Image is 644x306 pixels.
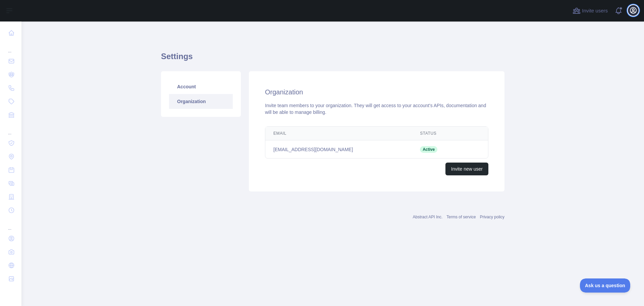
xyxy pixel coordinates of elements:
h2: Organization [265,87,488,97]
h1: Settings [161,51,504,67]
a: Organization [169,94,233,109]
td: [EMAIL_ADDRESS][DOMAIN_NAME] [265,140,412,159]
div: ... [5,40,16,54]
div: ... [5,218,16,231]
th: Status [412,127,463,140]
div: Invite team members to your organization. They will get access to your account's APIs, documentat... [265,102,488,116]
a: Privacy policy [480,215,504,219]
a: Abstract API Inc. [413,215,443,219]
button: Invite new user [445,163,488,175]
span: Active [420,146,437,153]
div: ... [5,122,16,136]
a: Account [169,79,233,94]
th: Email [265,127,412,140]
a: Terms of service [446,215,476,219]
span: Invite users [582,7,608,15]
button: Invite users [571,5,609,16]
iframe: Toggle Customer Support [580,278,631,293]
